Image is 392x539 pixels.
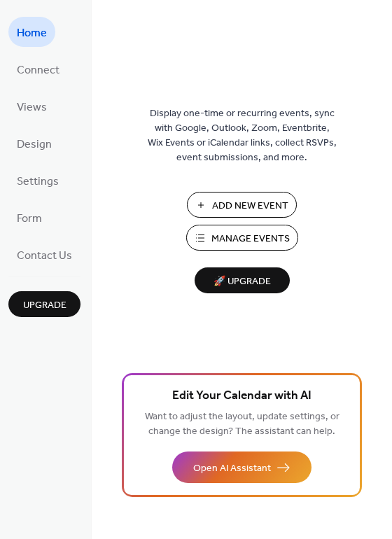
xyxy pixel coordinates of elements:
[17,22,47,44] span: Home
[8,165,67,195] a: Settings
[23,298,66,313] span: Upgrade
[8,202,50,232] a: Form
[211,232,290,246] span: Manage Events
[8,91,55,121] a: Views
[17,97,47,118] span: Views
[148,106,337,165] span: Display one-time or recurring events, sync with Google, Outlook, Zoom, Eventbrite, Wix Events or ...
[172,386,311,406] span: Edit Your Calendar with AI
[195,267,290,293] button: 🚀 Upgrade
[8,291,80,317] button: Upgrade
[17,134,52,155] span: Design
[145,407,339,441] span: Want to adjust the layout, update settings, or change the design? The assistant can help.
[187,192,297,218] button: Add New Event
[8,128,60,158] a: Design
[8,17,55,47] a: Home
[172,451,311,483] button: Open AI Assistant
[8,239,80,269] a: Contact Us
[17,171,59,192] span: Settings
[17,245,72,267] span: Contact Us
[203,272,281,291] span: 🚀 Upgrade
[212,199,288,213] span: Add New Event
[193,461,271,476] span: Open AI Assistant
[17,208,42,230] span: Form
[186,225,298,251] button: Manage Events
[17,59,59,81] span: Connect
[8,54,68,84] a: Connect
